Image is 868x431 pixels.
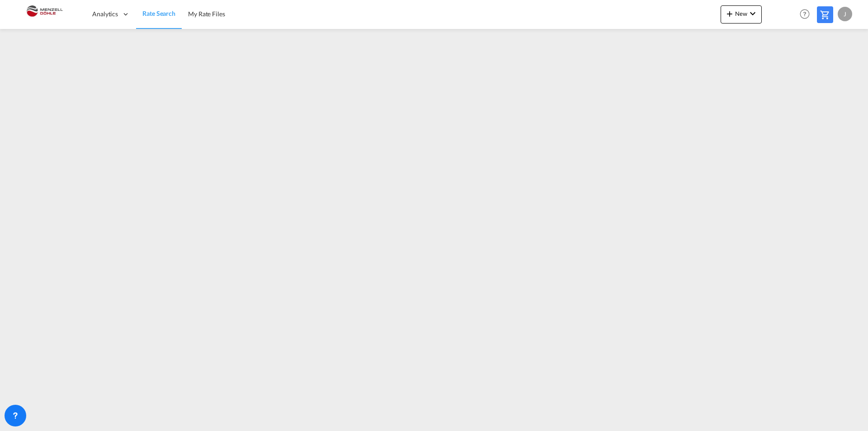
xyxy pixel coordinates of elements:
[838,7,852,21] div: J
[721,5,762,24] button: icon-plus 400-fgNewicon-chevron-down
[747,8,758,19] md-icon: icon-chevron-down
[797,6,817,23] div: Help
[724,8,735,19] md-icon: icon-plus 400-fg
[188,10,225,18] span: My Rate Files
[14,4,75,24] img: 5c2b1670644e11efba44c1e626d722bd.JPG
[92,9,118,19] span: Analytics
[797,6,812,22] span: Help
[142,9,175,17] span: Rate Search
[724,10,758,17] span: New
